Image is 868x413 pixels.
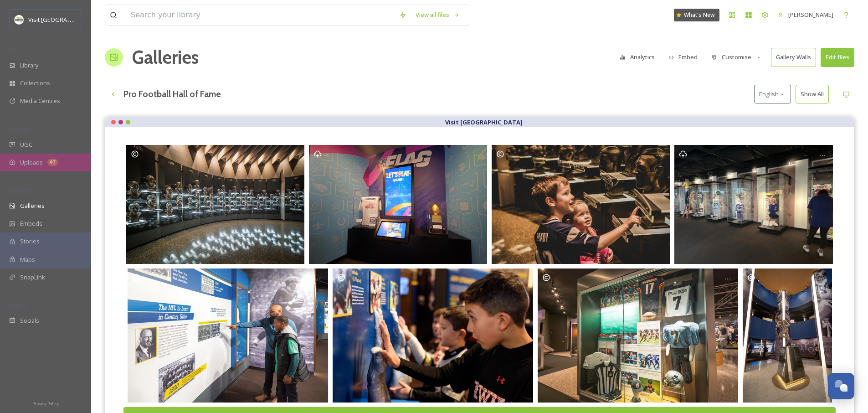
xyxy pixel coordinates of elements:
a: Opens media popup. Media description: JAS_9553.jpg. [330,266,535,405]
div: 47 [47,159,58,166]
button: Customise [707,48,766,66]
span: Galleries [20,201,45,210]
span: Visit [GEOGRAPHIC_DATA] [28,15,99,24]
img: download.jpeg [15,15,24,24]
span: MEDIA [9,47,25,54]
button: Open Chat [828,373,854,399]
a: Opens media popup. Media description: P1011118edited HALL OF FAME BUSTS - 0725.jpg. [124,143,307,266]
a: Opens media popup. Media description: Pro Football HOF History of Football - rgb.jpg. [125,266,330,405]
a: Opens media popup. Media description: Pro Football Hall of Fame_Tyler Church-11.jpg. [489,143,672,266]
button: Show All [796,85,829,103]
a: Analytics [615,48,664,66]
a: View all files [411,6,464,24]
span: Media Centres [20,97,60,105]
a: Opens media popup. Media description: P1011079.JPG. [307,143,489,266]
span: SOCIALS [9,302,27,309]
span: Library [20,61,38,70]
a: Opens media popup. Media description: P1011129edited STATUE.jpg. [740,266,834,405]
span: SnapLink [20,273,45,282]
a: Privacy Policy [32,398,59,408]
span: WIDGETS [9,187,30,194]
span: Uploads [20,158,43,167]
span: Socials [20,316,39,325]
button: Embed [664,48,703,66]
button: Analytics [615,48,659,66]
a: Opens media popup. Media description: P1011109edited WOMEN IN SPORTS.jpg. [535,266,740,405]
input: Search your library [126,5,395,25]
strong: Visit [GEOGRAPHIC_DATA] [445,118,523,126]
span: Privacy Policy [32,401,59,407]
h3: Pro Football Hall of Fame [123,88,221,101]
span: Stories [20,237,40,246]
a: [PERSON_NAME] [773,6,838,24]
a: Galleries [132,44,199,71]
a: Opens media popup. Media description: Pro Football Hall of Fame HOF Class of 2023 Locker exhibit2... [672,143,835,266]
button: Edit files [821,48,854,67]
span: Collections [20,79,50,88]
button: Gallery Walls [771,48,816,67]
a: What's New [674,9,719,21]
span: COLLECT [9,126,29,133]
span: Maps [20,255,35,264]
span: Embeds [20,219,42,228]
span: UGC [20,140,32,149]
span: [PERSON_NAME] [788,10,833,19]
span: English [759,90,779,98]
